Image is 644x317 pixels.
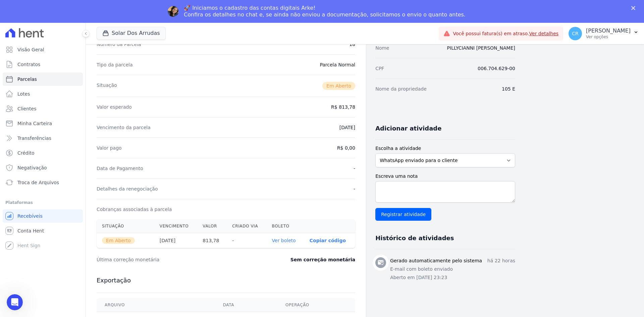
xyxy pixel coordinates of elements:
h3: Histórico de atividades [375,234,454,242]
div: Fechar [631,6,638,10]
th: Arquivo [97,298,215,312]
h3: Gerado automaticamente pelo sistema [390,257,482,264]
div: Plataformas [5,199,80,207]
th: 813,78 [197,233,227,248]
p: [PERSON_NAME] [586,28,631,34]
a: Parcelas [3,72,83,86]
dt: Nome [375,45,389,51]
dt: Valor esperado [97,104,132,110]
dd: Parcela Normal [320,61,355,68]
dt: Data de Pagamento [97,165,143,172]
dd: 006.704.629-00 [478,65,515,72]
span: Recebíveis [17,213,43,219]
img: Profile image for Adriane [168,6,178,17]
th: Valor [197,219,227,233]
a: Visão Geral [3,43,83,56]
dd: - [354,165,355,172]
input: Registrar atividade [375,208,431,221]
span: Crédito [17,150,35,156]
p: E-mail com boleto enviado [390,266,515,273]
div: 🚀 Iniciamos o cadastro das contas digitais Arke! Confira os detalhes no chat e, se ainda não envi... [184,5,466,18]
p: há 22 horas [487,257,515,264]
dt: Vencimento da parcela [97,124,151,131]
span: Clientes [17,105,36,112]
span: Negativação [17,164,47,171]
button: Copiar código [310,238,346,243]
dt: Última correção monetária [97,256,250,263]
span: Em Aberto [102,237,135,244]
th: - [227,233,266,248]
th: Operação [277,298,355,312]
span: Você possui fatura(s) em atraso. [453,30,558,37]
span: Troca de Arquivos [17,179,59,186]
span: Lotes [17,91,30,97]
dt: Situação [97,82,117,90]
th: Data [215,298,277,312]
th: Situação [97,219,154,233]
dd: [DATE] [339,124,355,131]
span: CR [572,31,579,36]
h3: Adicionar atividade [375,124,441,133]
a: Contratos [3,58,83,71]
dd: 105 E [502,86,515,92]
span: Parcelas [17,76,37,83]
a: Lotes [3,87,83,101]
span: Visão Geral [17,46,44,53]
a: Negativação [3,161,83,174]
th: Boleto [267,219,304,233]
p: Ver opções [586,34,631,40]
span: Minha Carteira [17,120,52,127]
button: CR [PERSON_NAME] Ver opções [563,24,644,43]
th: Vencimento [154,219,198,233]
h3: Exportação [97,276,355,284]
a: Conta Hent [3,224,83,237]
iframe: Intercom live chat [7,294,23,310]
span: Em Aberto [322,82,355,90]
span: Contratos [17,61,40,68]
dd: R$ 813,78 [331,104,355,110]
a: PILLYCIANNI [PERSON_NAME] [447,45,515,51]
a: Ver boleto [272,238,296,243]
a: Crédito [3,146,83,160]
a: Troca de Arquivos [3,176,83,189]
a: Transferências [3,131,83,145]
dt: Nome da propriedade [375,86,427,92]
button: Solar Dos Arrudas [97,27,166,40]
th: Criado via [227,219,266,233]
dd: R$ 0,00 [337,145,355,151]
dt: Tipo da parcela [97,61,133,68]
a: Clientes [3,102,83,115]
dt: Valor pago [97,145,122,151]
dd: Sem correção monetária [290,256,355,263]
a: Ver detalhes [529,31,559,36]
p: Aberto em [DATE] 23:23 [390,274,515,281]
dd: - [354,186,355,192]
span: Conta Hent [17,227,44,234]
a: Recebíveis [3,209,83,223]
label: Escreva uma nota [375,173,515,180]
dt: Cobranças associadas à parcela [97,206,172,213]
dt: CPF [375,65,384,72]
span: Transferências [17,135,51,142]
label: Escolha a atividade [375,145,515,152]
dt: Detalhes da renegociação [97,186,158,192]
a: Minha Carteira [3,117,83,130]
th: [DATE] [154,233,198,248]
